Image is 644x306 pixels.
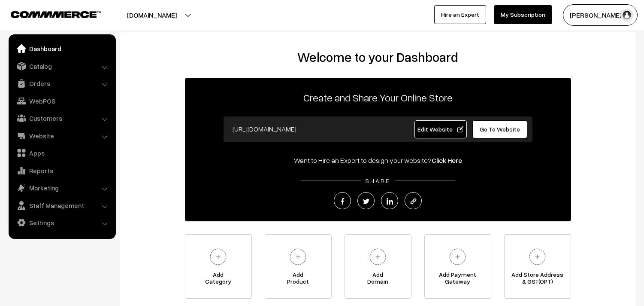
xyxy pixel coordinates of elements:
img: COMMMERCE [11,11,101,18]
span: Add Store Address & GST(OPT) [505,271,571,288]
span: Add Domain [345,271,411,288]
img: user [620,9,633,21]
a: Reports [11,163,113,178]
a: Add PaymentGateway [424,234,491,299]
button: [DOMAIN_NAME] [97,4,207,26]
a: My Subscription [494,5,552,24]
span: Add Category [185,271,251,288]
img: plus.svg [206,245,230,269]
span: Go To Website [480,125,520,133]
a: Hire an Expert [434,5,486,24]
img: plus.svg [526,245,549,269]
a: Orders [11,76,113,91]
p: Create and Share Your Online Store [185,90,571,105]
a: Apps [11,145,113,161]
a: Edit Website [414,120,467,138]
img: plus.svg [366,245,390,269]
a: WebPOS [11,93,113,109]
img: plus.svg [286,245,310,269]
a: AddProduct [265,234,332,299]
span: Add Product [265,271,331,288]
a: Marketing [11,180,113,196]
a: Customers [11,110,113,126]
a: AddDomain [345,234,411,299]
span: Add Payment Gateway [425,271,491,288]
h2: Welcome to your Dashboard [129,49,627,65]
a: COMMMERCE [11,9,86,19]
a: Website [11,128,113,144]
button: [PERSON_NAME] s… [563,4,638,26]
a: Staff Management [11,198,113,213]
img: plus.svg [446,245,469,269]
a: Go To Website [472,120,528,138]
a: Click Here [432,156,462,165]
a: AddCategory [185,234,252,299]
a: Dashboard [11,41,113,56]
a: Settings [11,215,113,230]
span: SHARE [361,177,395,184]
a: Catalog [11,58,113,74]
span: Edit Website [417,125,463,133]
div: Want to Hire an Expert to design your website? [185,155,571,165]
a: Add Store Address& GST(OPT) [504,234,571,299]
